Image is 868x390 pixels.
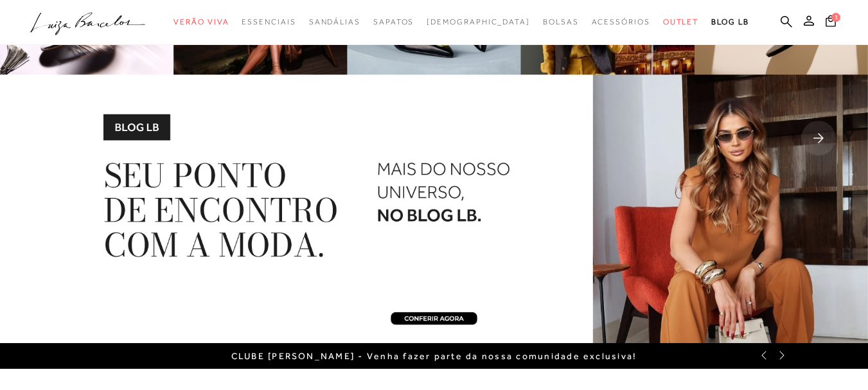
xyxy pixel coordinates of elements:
a: BLOG LB [711,10,748,34]
button: 1 [822,14,840,31]
a: categoryNavScreenReaderText [592,10,650,34]
a: categoryNavScreenReaderText [173,10,229,34]
span: 1 [831,13,840,22]
span: Acessórios [592,17,650,26]
span: Bolsas [543,17,579,26]
a: CLUBE [PERSON_NAME] - Venha fazer parte da nossa comunidade exclusiva! [231,351,637,361]
a: noSubCategoriesText [427,10,530,34]
span: Sandálias [309,17,360,26]
span: [DEMOGRAPHIC_DATA] [427,17,530,26]
a: categoryNavScreenReaderText [242,10,296,34]
span: BLOG LB [711,17,748,26]
a: categoryNavScreenReaderText [373,10,414,34]
span: Outlet [663,17,699,26]
a: categoryNavScreenReaderText [309,10,360,34]
a: categoryNavScreenReaderText [663,10,699,34]
span: Sapatos [373,17,414,26]
a: categoryNavScreenReaderText [543,10,579,34]
span: Verão Viva [173,17,229,26]
span: Essenciais [242,17,296,26]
